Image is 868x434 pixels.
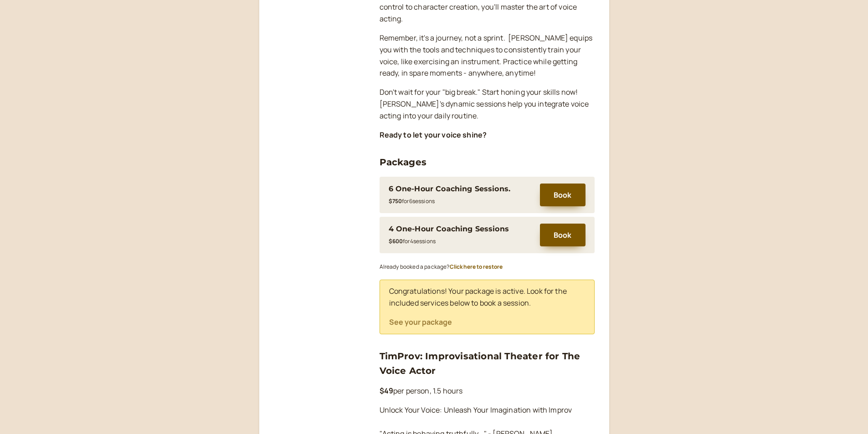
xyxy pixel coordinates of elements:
div: 4 One-Hour Coaching Sessions [389,223,509,235]
p: Remember, it's a journey, not a sprint. ‍ [PERSON_NAME] equips you with the tools and techniques ... [380,32,595,80]
small: for 6 session s [389,197,435,205]
p: Congratulations! Your package is active. Look for the included services below to book a session. [389,286,585,309]
strong: Ready to let your voice shine? [380,130,487,140]
button: See your package [389,318,452,326]
small: for 4 session s [389,237,436,245]
h3: Packages [380,155,595,169]
p: per person, 1.5 hours [380,385,595,397]
b: $750 [389,197,402,205]
button: Book [540,224,586,246]
small: Already booked a package? [380,263,503,271]
button: Click here to restore [450,264,503,270]
a: TimProv: Improvisational Theater for The Voice Actor [380,351,580,376]
div: 4 One-Hour Coaching Sessions$600for4sessions [389,223,531,247]
b: $49 [380,386,393,396]
b: $600 [389,237,403,245]
button: Book [540,184,586,206]
div: 6 One-Hour Coaching Sessions. [389,183,511,195]
div: 6 One-Hour Coaching Sessions.$750for6sessions [389,183,531,207]
p: Don't wait for your "big break." Start honing your skills now! [PERSON_NAME]'s dynamic sessions h... [380,87,595,122]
